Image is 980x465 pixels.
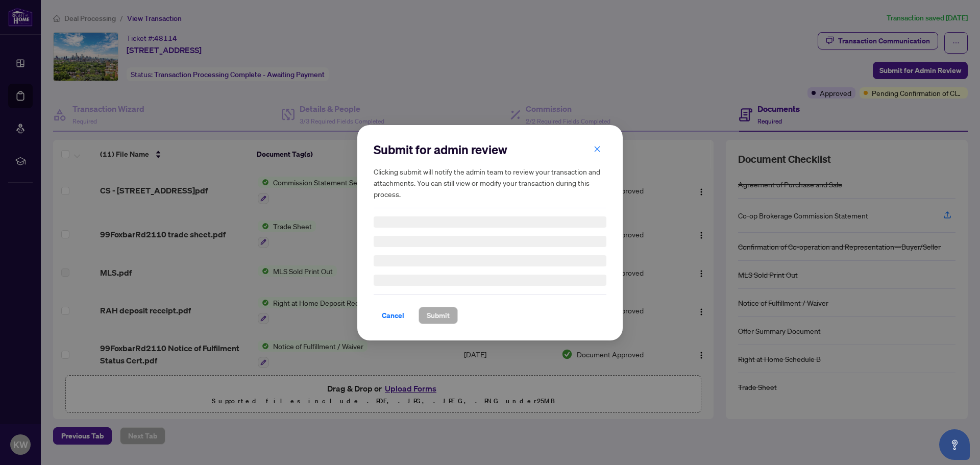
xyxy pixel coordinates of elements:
[594,145,601,152] span: close
[419,307,458,324] button: Submit
[374,141,606,158] h2: Submit for admin review
[374,307,412,324] button: Cancel
[382,307,404,324] span: Cancel
[939,429,970,460] button: Open asap
[374,166,606,200] h5: Clicking submit will notify the admin team to review your transaction and attachments. You can st...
